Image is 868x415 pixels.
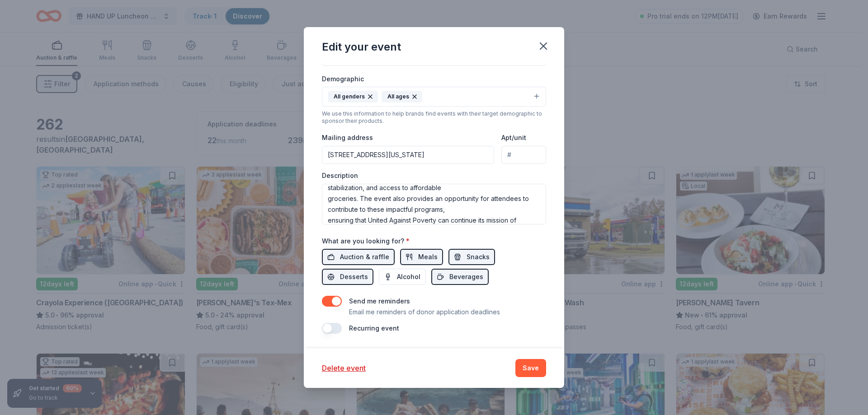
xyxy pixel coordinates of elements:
div: All genders [328,91,378,103]
button: Desserts [322,269,373,285]
label: Description [322,171,358,180]
label: Demographic [322,75,364,84]
input: Enter a US address [322,146,494,164]
label: Apt/unit [501,133,526,142]
button: Delete event [322,363,366,373]
label: What are you looking for? [322,237,410,246]
button: Save [515,359,546,377]
button: Meals [400,249,443,265]
input: # [501,146,546,164]
label: Send me reminders [349,297,410,305]
textarea: The Hand Up Luncheon is our annual fundraising and awareness event dedicated to highlighting the ... [322,184,546,224]
p: Email me reminders of donor application deadlines [349,307,500,317]
div: Edit your event [322,40,401,54]
span: Snacks [467,252,490,262]
button: Beverages [431,269,489,285]
button: Snacks [448,249,495,265]
span: Alcohol [397,271,420,282]
span: Auction & raffle [340,252,389,262]
label: Mailing address [322,133,373,142]
span: Meals [418,252,438,262]
label: Recurring event [349,324,399,332]
button: Auction & raffle [322,249,395,265]
button: Alcohol [379,269,426,285]
span: Beverages [449,271,483,282]
div: All ages [382,91,422,103]
div: We use this information to help brands find events with their target demographic to sponsor their... [322,110,546,125]
span: Desserts [340,271,368,282]
button: All gendersAll ages [322,87,546,107]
